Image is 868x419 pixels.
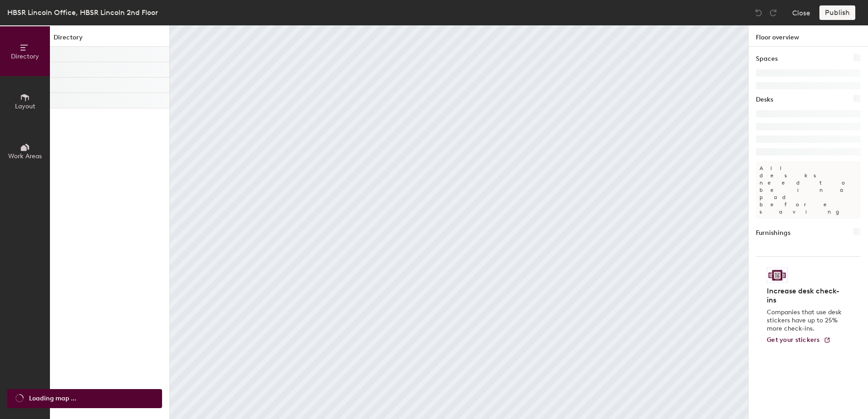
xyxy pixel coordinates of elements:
h1: Desks [756,95,773,105]
span: Get your stickers [767,336,820,344]
div: HBSR Lincoln Office, HBSR Lincoln 2nd Floor [7,7,158,18]
img: Undo [754,8,763,17]
p: Companies that use desk stickers have up to 25% more check-ins. [767,308,844,333]
h4: Increase desk check-ins [767,287,844,305]
button: Close [792,5,810,20]
span: Work Areas [8,152,42,160]
span: Layout [15,102,35,110]
img: Sticker logo [767,268,788,283]
span: Loading map ... [29,394,76,404]
h1: Spaces [756,54,778,64]
span: Directory [11,53,39,60]
h1: Directory [50,33,169,47]
img: Redo [769,8,778,17]
h1: Floor overview [749,25,868,47]
canvas: Map [170,25,748,419]
p: All desks need to be in a pod before saving [756,161,861,219]
a: Get your stickers [767,336,831,344]
h1: Furnishings [756,228,790,238]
